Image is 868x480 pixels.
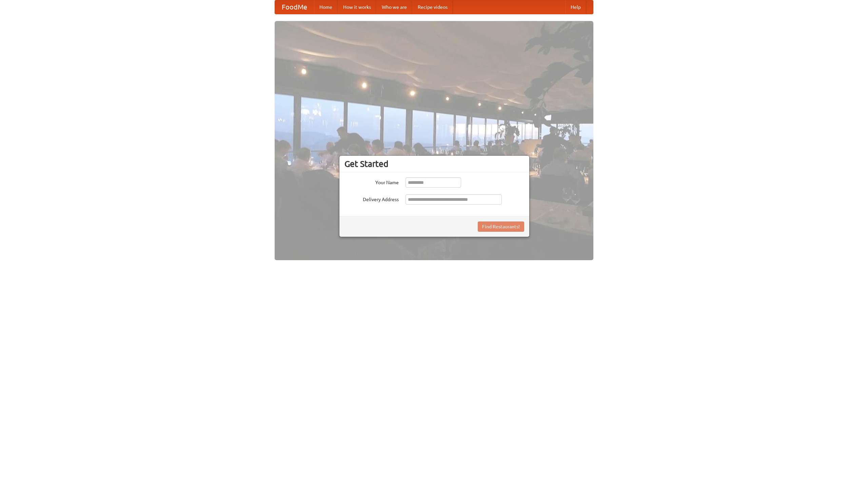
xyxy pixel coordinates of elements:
a: Recipe videos [412,0,453,14]
a: Help [565,0,586,14]
a: Who we are [376,0,412,14]
label: Your Name [344,177,399,186]
a: FoodMe [275,0,314,14]
button: Find Restaurants! [478,222,524,232]
a: Home [314,0,338,14]
h3: Get Started [344,159,524,169]
a: How it works [338,0,376,14]
label: Delivery Address [344,194,399,203]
